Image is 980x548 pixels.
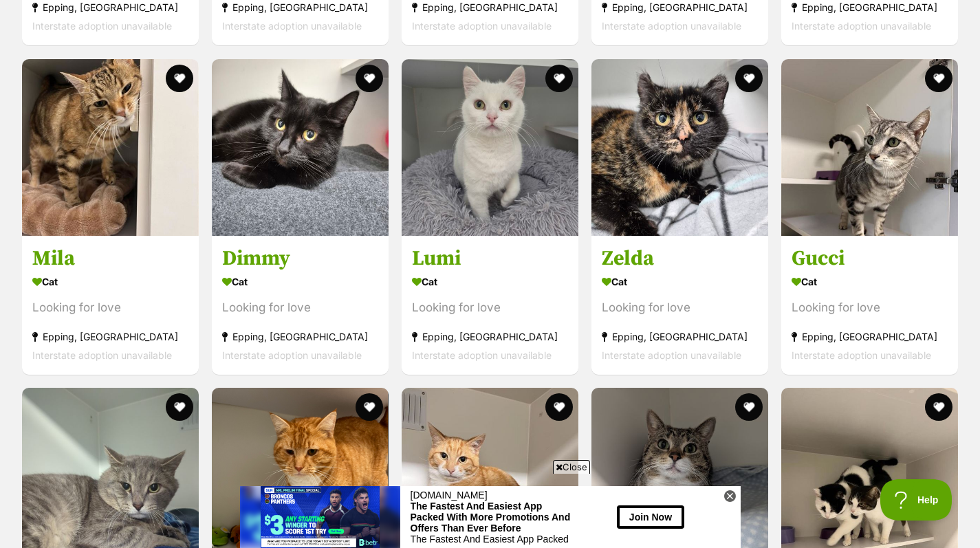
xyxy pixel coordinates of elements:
div: Cat [602,272,758,292]
span: Interstate adoption unavailable [412,21,552,32]
span: Interstate adoption unavailable [222,21,362,32]
img: Mila [22,59,199,236]
span: Interstate adoption unavailable [32,349,172,361]
button: favourite [356,393,383,421]
div: Cat [792,272,948,292]
div: The Fastest And Easiest App Packed With More Promotions And Offers Than Ever Before [171,14,331,47]
button: favourite [356,65,383,92]
span: Interstate adoption unavailable [602,349,741,361]
span: Interstate adoption unavailable [602,21,741,32]
div: Epping, [GEOGRAPHIC_DATA] [792,327,948,346]
div: Looking for love [32,298,188,317]
h3: Dimmy [222,245,378,272]
img: Lumi [402,59,578,236]
a: Mila Cat Looking for love Epping, [GEOGRAPHIC_DATA] Interstate adoption unavailable favourite [22,235,199,375]
h3: Mila [32,245,188,272]
button: favourite [925,65,952,92]
button: favourite [925,393,952,421]
button: favourite [545,65,573,92]
a: Dimmy Cat Looking for love Epping, [GEOGRAPHIC_DATA] Interstate adoption unavailable favourite [212,235,389,375]
a: Lumi Cat Looking for love Epping, [GEOGRAPHIC_DATA] Interstate adoption unavailable favourite [402,235,578,375]
img: Dimmy [212,59,389,236]
span: Interstate adoption unavailable [792,21,931,32]
div: Cat [222,272,378,292]
img: Gucci [781,59,958,236]
div: Cat [412,272,568,292]
span: Close [553,460,590,474]
h3: Lumi [412,245,568,272]
button: favourite [735,65,763,92]
div: The Fastest And Easiest App Packed With More Promotions And Offers Than Ever Before. The New betr... [171,47,331,69]
div: Cat [32,272,188,292]
div: Epping, [GEOGRAPHIC_DATA] [222,327,378,346]
div: Looking for love [602,298,758,317]
h3: Zelda [602,245,758,272]
div: [DOMAIN_NAME] [171,3,331,14]
span: Interstate adoption unavailable [32,21,172,32]
div: Looking for love [792,298,948,317]
button: favourite [545,393,573,421]
span: Interstate adoption unavailable [792,349,931,361]
span: Interstate adoption unavailable [412,349,552,361]
a: Gucci Cat Looking for love Epping, [GEOGRAPHIC_DATA] Interstate adoption unavailable favourite [781,235,958,375]
span: Interstate adoption unavailable [222,349,362,361]
button: favourite [166,65,193,92]
div: Epping, [GEOGRAPHIC_DATA] [412,327,568,346]
iframe: Help Scout Beacon - Open [880,479,952,520]
iframe: Advertisement [240,479,741,541]
div: Looking for love [412,298,568,317]
h3: Gucci [792,245,948,272]
img: Zelda [591,59,768,236]
div: Epping, [GEOGRAPHIC_DATA] [32,327,188,346]
button: favourite [735,393,763,421]
a: Zelda Cat Looking for love Epping, [GEOGRAPHIC_DATA] Interstate adoption unavailable favourite [591,235,768,375]
button: Join Now [377,19,444,42]
div: Epping, [GEOGRAPHIC_DATA] [602,327,758,346]
div: Looking for love [222,298,378,317]
button: favourite [166,393,193,421]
